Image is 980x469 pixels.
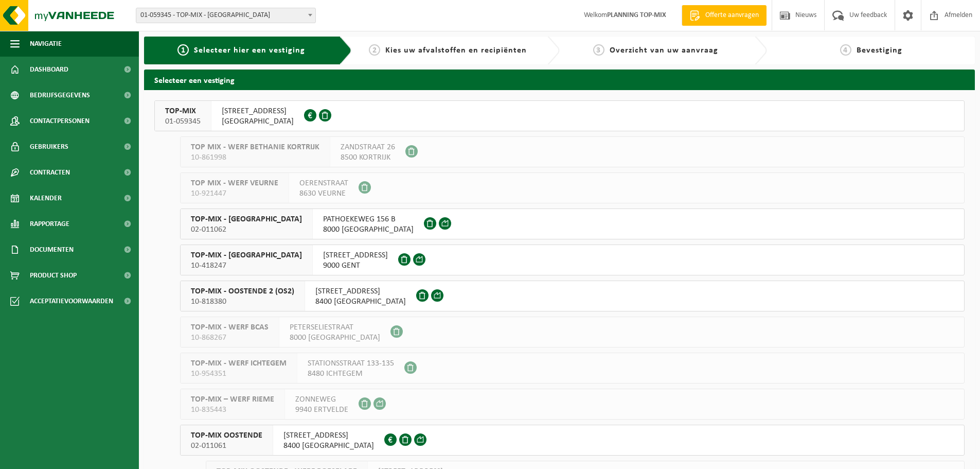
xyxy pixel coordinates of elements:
span: Bedrijfsgegevens [30,82,90,108]
span: 10-835443 [191,405,274,415]
span: ZANDSTRAAT 26 [341,142,395,152]
span: 8400 [GEOGRAPHIC_DATA] [283,441,374,451]
span: Dashboard [30,57,68,82]
span: TOP-MIX OOSTENDE [191,430,262,441]
span: TOP-MIX - WERF ICHTEGEM [191,358,287,369]
span: Navigatie [30,31,62,57]
span: [STREET_ADDRESS] [323,250,388,260]
button: TOP-MIX - [GEOGRAPHIC_DATA] 10-418247 [STREET_ADDRESS]9000 GENT [180,245,965,275]
span: 02-011061 [191,441,262,451]
span: 10-921447 [191,188,278,199]
span: 10-861998 [191,152,319,163]
span: [STREET_ADDRESS] [315,286,406,297]
span: Kalender [30,185,62,211]
span: Contactpersonen [30,108,90,134]
span: 9940 ERTVELDE [295,405,348,415]
span: Gebruikers [30,134,68,160]
span: 2 [369,44,380,56]
a: Offerte aanvragen [682,5,767,26]
span: TOP-MIX - [GEOGRAPHIC_DATA] [191,250,302,260]
button: TOP-MIX 01-059345 [STREET_ADDRESS][GEOGRAPHIC_DATA] [154,100,965,131]
span: 8630 VEURNE [299,188,348,199]
span: STATIONSSTRAAT 133-135 [308,358,394,369]
span: Kies uw afvalstoffen en recipiënten [385,46,527,55]
span: Selecteer hier een vestiging [194,46,305,55]
span: 01-059345 - TOP-MIX - Oostende [136,8,316,23]
span: TOP-MIX [165,106,201,116]
span: Overzicht van uw aanvraag [610,46,718,55]
span: 8480 ICHTEGEM [308,369,394,379]
span: TOP MIX - WERF BETHANIE KORTRIJK [191,142,319,152]
span: TOP-MIX - WERF BCAS [191,322,269,333]
span: TOP-MIX - OOSTENDE 2 (OS2) [191,286,294,297]
span: 10-818380 [191,297,294,307]
span: 8000 [GEOGRAPHIC_DATA] [290,333,380,343]
span: 8400 [GEOGRAPHIC_DATA] [315,297,406,307]
span: 10-868267 [191,333,269,343]
span: TOP-MIX - [GEOGRAPHIC_DATA] [191,214,302,224]
span: 3 [593,44,604,56]
span: 4 [840,44,851,56]
button: TOP-MIX OOSTENDE 02-011061 [STREET_ADDRESS]8400 [GEOGRAPHIC_DATA] [180,425,965,456]
span: TOP-MIX – WERF RIEME [191,394,274,405]
span: 1 [177,44,189,56]
span: 10-418247 [191,260,302,271]
span: 01-059345 - TOP-MIX - Oostende [136,8,315,23]
span: PATHOEKEWEG 156 B [323,214,414,224]
span: [STREET_ADDRESS] [283,430,374,441]
span: [GEOGRAPHIC_DATA] [222,116,294,127]
span: 02-011062 [191,224,302,235]
span: Documenten [30,237,74,263]
span: Rapportage [30,211,69,237]
span: Product Shop [30,263,77,288]
span: OERENSTRAAT [299,178,348,188]
span: [STREET_ADDRESS] [222,106,294,116]
span: 8500 KORTRIJK [341,152,395,163]
span: Acceptatievoorwaarden [30,288,113,314]
span: Bevestiging [857,46,902,55]
span: 10-954351 [191,369,287,379]
span: Offerte aanvragen [703,10,761,21]
strong: PLANNING TOP-MIX [607,11,666,19]
span: ZONNEWEG [295,394,348,405]
h2: Selecteer een vestiging [144,70,975,90]
span: PETERSELIESTRAAT [290,322,380,333]
span: 01-059345 [165,116,201,127]
button: TOP-MIX - OOSTENDE 2 (OS2) 10-818380 [STREET_ADDRESS]8400 [GEOGRAPHIC_DATA] [180,281,965,311]
span: 8000 [GEOGRAPHIC_DATA] [323,224,414,235]
span: TOP MIX - WERF VEURNE [191,178,278,188]
span: 9000 GENT [323,260,388,271]
span: Contracten [30,160,70,185]
button: TOP-MIX - [GEOGRAPHIC_DATA] 02-011062 PATHOEKEWEG 156 B8000 [GEOGRAPHIC_DATA] [180,209,965,239]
